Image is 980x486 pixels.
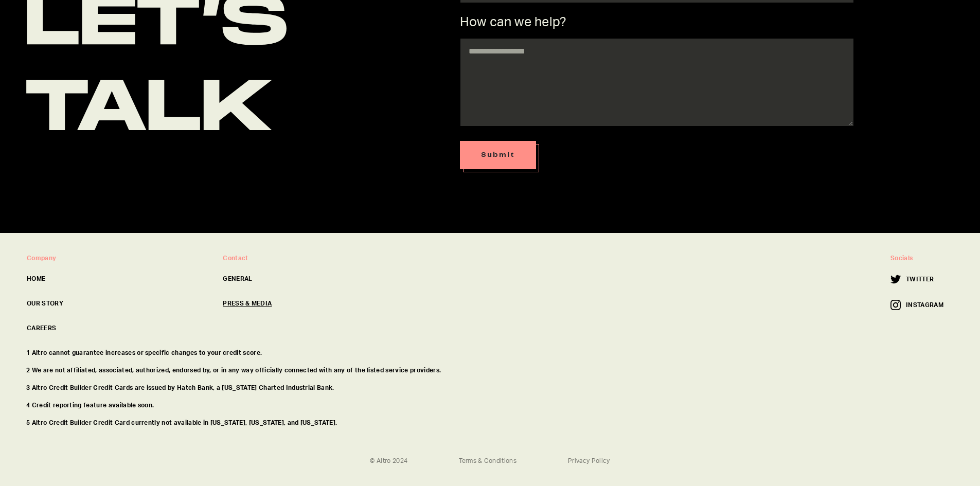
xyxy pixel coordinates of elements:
[26,418,954,427] p: 5 Altro Credit Builder Credit Card currently not available in [US_STATE], [US_STATE], and [US_STA...
[223,274,402,283] a: GENERAL
[26,366,954,375] p: 2 We are not affiliated, associated, authorized, endorsed by, or in any way officially connected ...
[890,300,943,310] a: INSTAGRAM
[459,456,516,465] a: Terms & Conditions
[568,456,610,465] a: Privacy Policy
[26,383,954,392] p: 3 Altro Credit Builder Credit Cards are issued by Hatch Bank, a [US_STATE] Charted Industrial Bank.
[906,275,934,284] span: TWITTER
[223,299,402,308] a: PRESS & MEDIA
[460,141,536,169] button: Submit
[460,15,854,30] h5: How can we help?
[27,323,206,333] a: CAREERS
[890,300,906,310] img: instagram.svg
[223,254,402,263] div: Contact
[890,274,906,284] img: twitter.svg
[481,150,515,160] div: Submit
[906,300,943,310] span: INSTAGRAM
[890,254,943,263] div: Socials
[27,274,206,283] a: HOME
[26,348,954,357] p: 1 Altro cannot guarantee increases or specific changes to your credit score.
[370,456,407,465] a: © Altro 2024
[890,274,934,284] a: TWITTER
[27,254,206,263] div: Company
[27,299,206,308] a: OUR STORY
[26,401,954,410] p: 4 Credit reporting feature available soon.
